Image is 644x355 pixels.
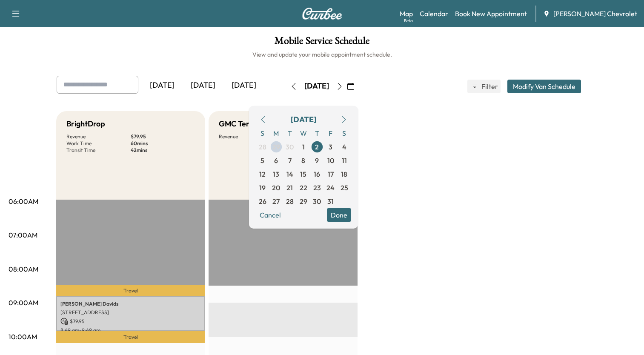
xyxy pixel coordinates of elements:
span: Filter [481,81,497,92]
div: [DATE] [142,76,183,95]
span: 20 [272,183,280,193]
p: 07:00AM [9,230,37,240]
button: Cancel [256,208,285,222]
button: Filter [467,80,501,93]
span: 15 [300,169,306,179]
span: 28 [286,196,294,206]
span: 11 [342,155,347,166]
span: 4 [342,142,346,152]
span: 22 [300,183,307,193]
p: 10:00AM [9,332,37,342]
div: Beta [404,17,413,24]
span: 18 [341,169,347,179]
p: $ 79.95 [60,318,201,325]
span: [PERSON_NAME] Chevrolet [553,9,637,19]
span: T [283,126,297,140]
span: 7 [288,155,292,166]
span: M [269,126,283,140]
span: 29 [272,142,280,152]
span: 8 [301,155,305,166]
span: 28 [259,142,266,152]
h5: GMC Terrain [219,118,263,130]
p: Revenue [66,133,131,140]
a: Book New Appointment [455,9,527,19]
h5: BrightDrop [66,118,105,130]
h1: Mobile Service Schedule [9,36,635,50]
img: Curbee Logo [302,8,343,20]
p: 08:00AM [9,264,38,274]
p: 09:00AM [9,298,38,308]
span: 23 [313,183,321,193]
span: T [310,126,324,140]
button: Done [327,208,351,222]
p: Travel [56,285,205,296]
span: 9 [315,155,319,166]
span: 14 [286,169,293,179]
span: 27 [272,196,280,206]
span: 12 [259,169,266,179]
span: S [338,126,351,140]
span: 21 [286,183,293,193]
p: 06:00AM [9,196,38,206]
span: 6 [274,155,278,166]
p: Revenue [219,133,283,140]
button: Modify Van Schedule [507,80,581,93]
p: 8:49 am - 9:49 am [60,327,201,334]
p: 60 mins [131,140,195,147]
span: 25 [341,183,348,193]
a: MapBeta [400,9,413,19]
h6: View and update your mobile appointment schedule. [9,50,635,59]
span: 1 [302,142,305,152]
span: 31 [327,196,334,206]
span: 26 [259,196,266,206]
p: Work Time [66,140,131,147]
a: Calendar [420,9,448,19]
span: W [297,126,310,140]
span: 13 [273,169,279,179]
p: [STREET_ADDRESS] [60,309,201,316]
p: $ 79.95 [131,133,195,140]
span: 16 [314,169,320,179]
span: 10 [327,155,334,166]
span: F [324,126,338,140]
p: 42 mins [131,147,195,154]
span: 17 [328,169,334,179]
span: 2 [315,142,319,152]
div: [DATE] [304,81,329,92]
span: 5 [260,155,264,166]
span: 19 [259,183,266,193]
p: [PERSON_NAME] Davids [60,301,201,307]
div: [DATE] [223,76,264,95]
span: 29 [300,196,307,206]
div: [DATE] [291,114,316,126]
span: 24 [326,183,335,193]
span: 30 [286,142,294,152]
span: 3 [329,142,332,152]
div: [DATE] [183,76,223,95]
span: S [256,126,269,140]
p: Transit Time [66,147,131,154]
span: 30 [313,196,321,206]
p: Travel [56,331,205,344]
